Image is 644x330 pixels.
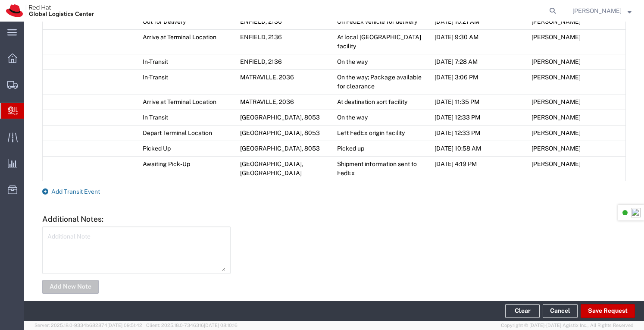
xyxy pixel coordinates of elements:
td: MATRAVILLE, 2036 [237,69,335,94]
span: Copyright © [DATE]-[DATE] Agistix Inc., All Rights Reserved [501,322,634,329]
td: On FedEx vehicle for delivery [334,14,431,29]
td: ENFIELD, 2136 [237,54,335,69]
span: Anissa Arthur [572,6,622,16]
td: At destination sort facility [334,94,431,110]
td: Depart Terminal Location [140,125,237,141]
span: Server: 2025.18.0-9334b682874 [34,323,142,328]
td: In-Transit [140,54,237,69]
td: [DATE] 12:33 PM [431,125,529,141]
button: Clear [505,304,540,318]
td: Arrive at Terminal Location [140,29,237,54]
td: [DATE] 4:19 PM [431,156,529,181]
td: Picked Up [140,141,237,156]
td: [GEOGRAPHIC_DATA], 8053 [237,125,335,141]
td: [PERSON_NAME] [528,110,626,125]
td: Arrive at Terminal Location [140,94,237,110]
td: Out for Delivery [140,14,237,29]
td: Picked up [334,141,431,156]
td: [DATE] 7:28 AM [431,54,529,69]
td: [PERSON_NAME] [528,125,626,141]
td: On the way [334,54,431,69]
td: On the way; Package available for clearance [334,69,431,94]
span: Add Transit Event [51,188,100,195]
td: [PERSON_NAME] [528,156,626,181]
td: ENFIELD, 2136 [237,29,335,54]
td: [DATE] 10:21 AM [431,14,529,29]
td: [PERSON_NAME] [528,54,626,69]
td: In-Transit [140,110,237,125]
td: Left FedEx origin facility [334,125,431,141]
td: [DATE] 12:33 PM [431,110,529,125]
td: MATRAVILLE, 2036 [237,94,335,110]
td: At local [GEOGRAPHIC_DATA] facility [334,29,431,54]
img: logo [6,4,94,17]
td: [PERSON_NAME] [528,94,626,110]
td: [PERSON_NAME] [528,14,626,29]
td: In-Transit [140,69,237,94]
td: [PERSON_NAME] [528,141,626,156]
button: [PERSON_NAME] [572,6,632,16]
td: [DATE] 11:35 PM [431,94,529,110]
td: [DATE] 3:06 PM [431,69,529,94]
h5: Additional Notes: [42,214,626,223]
a: Cancel [543,304,578,318]
td: [GEOGRAPHIC_DATA], [GEOGRAPHIC_DATA] [237,156,335,181]
td: On the way [334,110,431,125]
span: Client: 2025.18.0-7346316 [146,323,238,328]
td: [DATE] 10:58 AM [431,141,529,156]
td: [GEOGRAPHIC_DATA], 8053 [237,110,335,125]
td: Awaiting Pick-Up [140,156,237,181]
td: ENFIELD, 2136 [237,14,335,29]
span: [DATE] 09:51:42 [107,323,142,328]
span: [DATE] 08:10:16 [204,323,238,328]
td: [PERSON_NAME] [528,69,626,94]
td: [GEOGRAPHIC_DATA], 8053 [237,141,335,156]
button: Save Request [581,304,635,318]
td: [DATE] 9:30 AM [431,29,529,54]
td: [PERSON_NAME] [528,29,626,54]
td: Shipment information sent to FedEx [334,156,431,181]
